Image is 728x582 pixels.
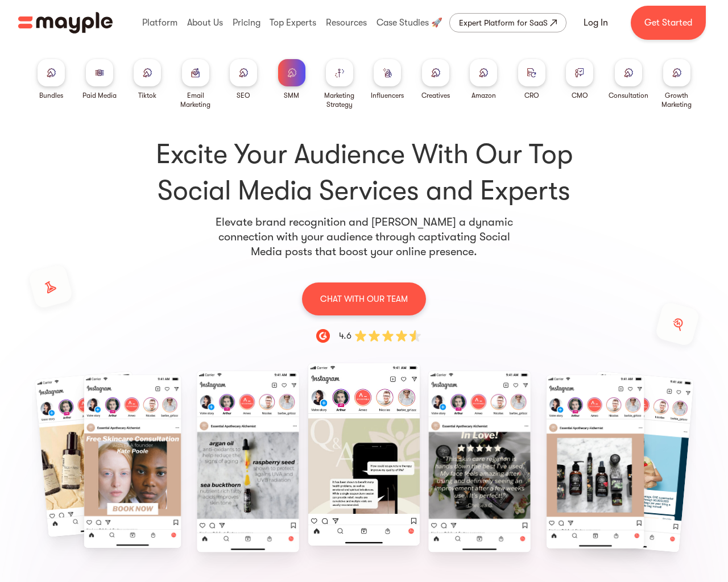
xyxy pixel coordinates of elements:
div: Marketing Strategy [320,91,359,109]
a: Consultation [609,59,648,100]
div: 10 / 11 [84,375,181,548]
div: 4.6 [339,329,351,343]
div: Tiktok [138,91,156,100]
div: Email Marketing [176,91,214,109]
a: Amazon [470,59,497,100]
a: Paid Media [82,59,117,100]
div: 2 / 11 [431,375,528,548]
a: CMO [566,59,593,100]
div: Amazon [471,91,496,100]
a: Influencers [371,59,404,100]
div: Paid Media [82,91,117,100]
div: Influencers [371,91,404,100]
div: SMM [284,91,299,100]
a: Get Started [631,6,706,40]
div: 11 / 11 [200,375,297,548]
h1: Excite Your Audience With Our Top Social Media Services and Experts [32,136,696,209]
a: CRO [518,59,545,100]
a: Log In [570,9,622,36]
div: Creatives [421,91,450,100]
div: CRO [524,91,539,100]
div: 1 / 11 [315,375,412,534]
a: SEO [230,59,257,100]
a: Expert Platform for SaaS [449,13,566,32]
img: Mayple logo [18,12,113,34]
div: SEO [237,91,250,100]
a: CHAT WITH OUR TEAM [302,282,426,315]
a: Creatives [421,59,450,100]
div: Consultation [609,91,648,100]
p: CHAT WITH OUR TEAM [320,292,408,306]
div: Expert Platform for SaaS [459,16,548,30]
a: Marketing Strategy [320,59,359,109]
a: Email Marketing [176,59,214,109]
a: Growth Marketing [657,59,696,109]
div: Growth Marketing [657,91,696,109]
div: CMO [572,91,588,100]
div: Bundles [39,91,63,100]
p: Elevate brand recognition and [PERSON_NAME] a dynamic connection with your audience through capti... [214,215,514,259]
div: 3 / 11 [547,375,644,548]
a: Tiktok [134,59,161,100]
a: SMM [278,59,305,100]
a: Bundles [38,59,65,100]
